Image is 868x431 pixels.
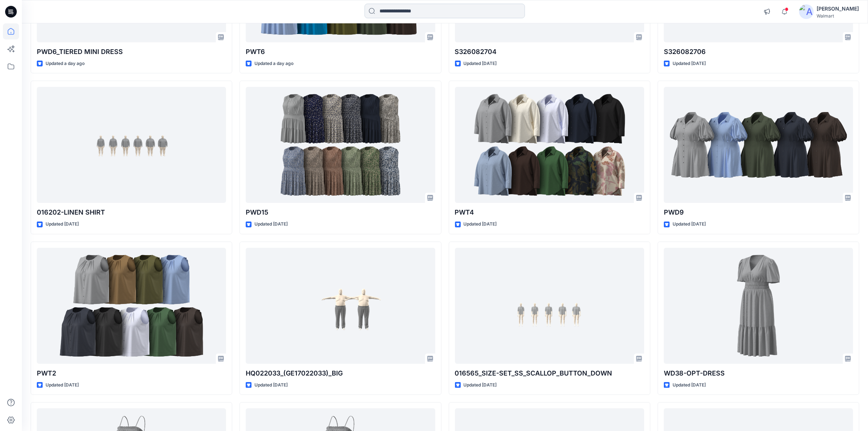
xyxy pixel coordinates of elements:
a: 016565_SIZE-SET_SS_SCALLOP_BUTTON_DOWN [455,248,644,364]
img: avatar [799,4,814,19]
p: PWT6 [246,47,435,57]
p: 016202-LINEN SHIRT [37,207,226,218]
p: Updated [DATE] [673,60,706,68]
a: PWT4 [455,87,644,203]
a: PWD9 [664,87,853,203]
p: S326082704 [455,47,644,57]
p: Updated [DATE] [254,220,288,228]
p: Updated [DATE] [46,381,79,389]
p: Updated [DATE] [254,381,288,389]
a: 016202-LINEN SHIRT [37,87,226,203]
div: Walmart [817,13,859,19]
p: Updated [DATE] [46,220,79,228]
p: S326082706 [664,47,853,57]
p: Updated [DATE] [673,381,706,389]
div: [PERSON_NAME] [817,4,859,13]
p: Updated a day ago [46,60,85,68]
p: PWT4 [455,207,644,218]
p: PWD9 [664,207,853,218]
a: WD38-OPT-DRESS [664,248,853,364]
p: Updated a day ago [254,60,293,68]
p: PWD15 [246,207,435,218]
a: HQ022033_(GE17022033)_BIG [246,248,435,364]
p: Updated [DATE] [464,60,497,68]
p: WD38-OPT-DRESS [664,368,853,378]
p: Updated [DATE] [464,220,497,228]
p: PWD6_TIERED MINI DRESS [37,47,226,57]
a: PWT2 [37,248,226,364]
p: 016565_SIZE-SET_SS_SCALLOP_BUTTON_DOWN [455,368,644,378]
p: Updated [DATE] [464,381,497,389]
a: PWD15 [246,87,435,203]
p: Updated [DATE] [673,220,706,228]
p: HQ022033_(GE17022033)_BIG [246,368,435,378]
p: PWT2 [37,368,226,378]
